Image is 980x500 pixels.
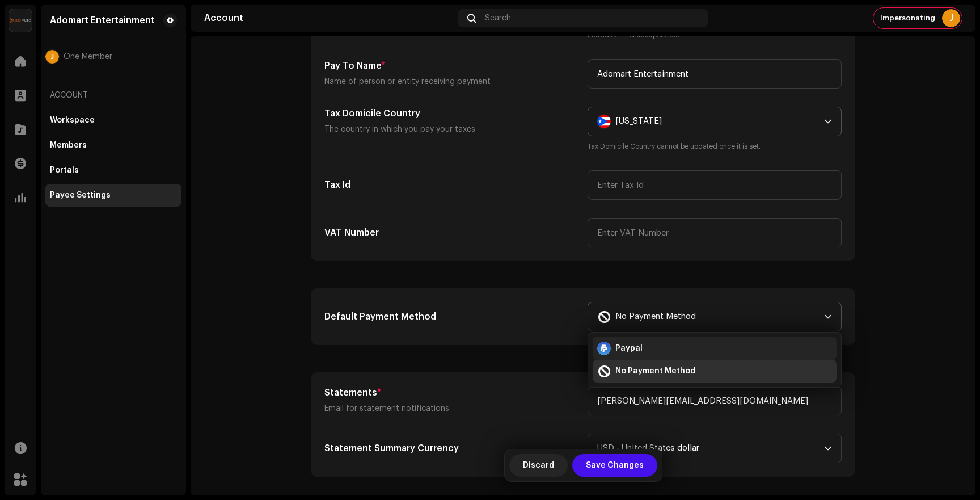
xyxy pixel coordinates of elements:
div: Workspace [50,116,95,125]
h5: Statement Summary Currency [324,442,578,455]
ul: Option List [588,333,841,387]
li: No Payment Method [593,360,837,383]
input: Enter name [588,59,842,89]
span: Save Changes [586,454,644,477]
div: Account [204,14,454,23]
input: Enter email [588,386,842,415]
div: J [45,50,59,64]
re-m-nav-item: Portals [45,159,181,182]
p: Email for statement notifications [324,402,578,415]
span: No Payment Method [597,302,824,331]
h5: Tax Domicile Country [324,107,578,120]
div: dropdown trigger [824,302,832,331]
h5: Statements [324,386,578,400]
div: Portals [50,166,79,175]
div: dropdown trigger [824,434,832,463]
h5: VAT Number [324,226,578,240]
div: J [942,9,960,27]
button: Discard [509,454,568,477]
div: Members [50,141,87,150]
span: Puerto Rico [597,107,824,136]
div: Adomart Entertainment [50,16,155,25]
re-a-nav-header: Account [45,82,181,109]
button: Save Changes [572,454,657,477]
h5: Default Payment Method [324,310,578,323]
span: Discard [523,454,554,477]
h5: Pay To Name [324,59,578,73]
img: 0c83fa6b-fe7a-4d9f-997f-5ab2fec308a3 [9,9,32,32]
span: Impersonating [880,14,935,23]
input: Enter VAT Number [588,218,842,247]
span: One Member [64,52,112,61]
span: USD - United States dollar [597,434,824,463]
p: Name of person or entity receiving payment [324,75,578,89]
re-m-nav-item: Workspace [45,109,181,132]
span: Paypal [615,343,643,354]
re-m-nav-item: Payee Settings [45,184,181,207]
span: No Payment Method [615,365,695,377]
input: Enter Tax Id [588,170,842,200]
div: [US_STATE] [615,107,662,136]
small: Tax Domicile Country cannot be updated once it is set. [588,141,842,152]
li: Paypal [593,337,837,360]
div: Payee Settings [50,191,111,200]
h5: Tax Id [324,178,578,192]
p: The country in which you pay your taxes [324,123,578,136]
re-m-nav-item: Members [45,134,181,157]
span: Search [485,14,511,23]
div: dropdown trigger [824,107,832,136]
span: No Payment Method [615,302,696,331]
